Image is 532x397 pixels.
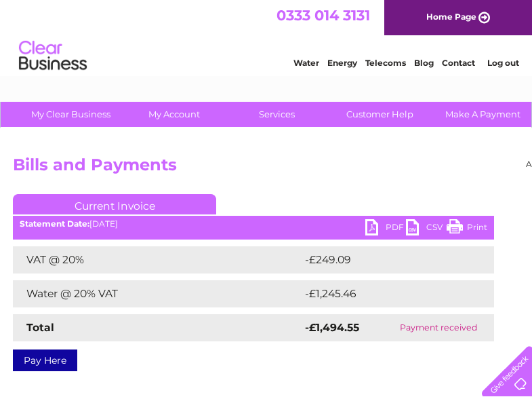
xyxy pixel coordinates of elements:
[487,58,519,68] a: Log out
[221,102,333,127] a: Services
[302,280,474,307] td: -£1,245.46
[13,194,216,214] a: Current Invoice
[15,102,127,127] a: My Clear Business
[406,219,447,239] a: CSV
[26,321,54,334] strong: Total
[302,246,472,273] td: -£249.09
[365,219,406,239] a: PDF
[327,58,357,68] a: Energy
[13,246,302,273] td: VAT @ 20%
[365,58,406,68] a: Telecoms
[118,102,230,127] a: My Account
[324,102,436,127] a: Customer Help
[13,349,77,371] a: Pay Here
[18,35,87,77] img: logo.png
[293,58,319,68] a: Water
[277,7,370,24] a: 0333 014 3131
[13,280,302,307] td: Water @ 20% VAT
[414,58,434,68] a: Blog
[13,219,494,229] div: [DATE]
[442,58,475,68] a: Contact
[305,321,359,334] strong: -£1,494.55
[447,219,487,239] a: Print
[382,314,494,341] td: Payment received
[20,219,89,229] b: Statement Date:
